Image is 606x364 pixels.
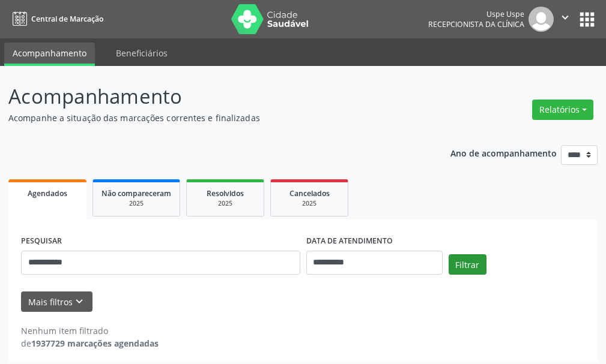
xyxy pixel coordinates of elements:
[102,188,171,198] span: Não compareceram
[108,43,176,64] a: Beneficiários
[31,338,159,349] strong: 1937729 marcações agendadas
[28,188,67,198] span: Agendados
[21,291,92,312] button: Mais filtroskeyboard_arrow_down
[8,82,421,112] p: Acompanhamento
[450,145,557,160] p: Ano de acompanhamento
[428,19,524,29] span: Recepcionista da clínica
[31,14,103,24] span: Central de Marcação
[532,100,593,120] button: Relatórios
[428,9,524,19] div: Uspe Uspe
[21,337,159,350] div: de
[73,295,86,308] i: keyboard_arrow_down
[554,7,577,32] button: 
[8,112,421,124] p: Acompanhe a situação das marcações correntes e finalizadas
[4,43,95,66] a: Acompanhamento
[21,232,62,251] label: PESQUISAR
[279,199,339,208] div: 2025
[577,9,598,30] button: apps
[306,232,393,251] label: DATA DE ATENDIMENTO
[21,324,159,337] div: Nenhum item filtrado
[449,254,486,275] button: Filtrar
[8,9,103,29] a: Central de Marcação
[102,199,171,208] div: 2025
[559,11,572,24] i: 
[529,7,554,32] img: img
[207,188,244,198] span: Resolvidos
[289,188,330,198] span: Cancelados
[195,199,255,208] div: 2025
